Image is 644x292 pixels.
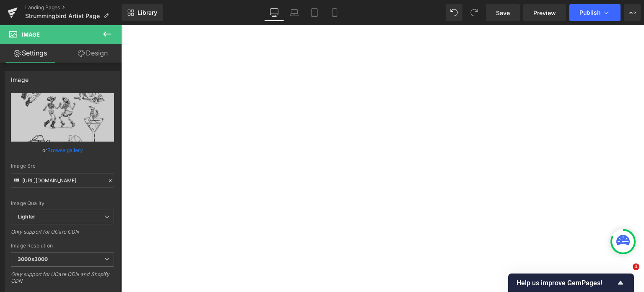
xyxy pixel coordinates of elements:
a: Browse gallery [47,143,83,158]
span: Save [496,8,510,17]
a: Preview [523,4,566,21]
button: Undo [446,4,462,21]
div: Image Src [11,163,114,169]
a: Landing Pages [25,4,122,11]
a: Mobile [325,4,345,21]
div: Only support for UCare CDN and Shopify CDN [11,271,114,290]
button: Redo [466,4,483,21]
a: Tablet [304,4,325,21]
div: Only support for UCare CDN [11,229,114,241]
div: or [11,146,114,155]
a: New Library [122,4,163,21]
a: Laptop [284,4,304,21]
span: Strummingbird Artist Page [25,13,100,19]
b: 3000x3000 [18,256,48,262]
div: Image Quality [11,200,114,206]
span: Library [138,9,157,16]
span: Preview [533,8,556,17]
button: Publish [569,4,621,21]
a: Desktop [264,4,284,21]
b: Lighter [18,213,35,220]
input: Link [11,173,114,188]
span: Image [22,31,40,38]
button: More [624,4,641,21]
iframe: Intercom live chat [615,263,636,284]
div: Image [11,71,29,83]
span: Help us improve GemPages! [517,279,615,287]
span: Publish [579,9,600,16]
button: Show survey - Help us improve GemPages! [517,278,626,288]
div: Image Resolution [11,243,114,249]
span: 1 [633,263,639,270]
a: Design [62,44,123,63]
